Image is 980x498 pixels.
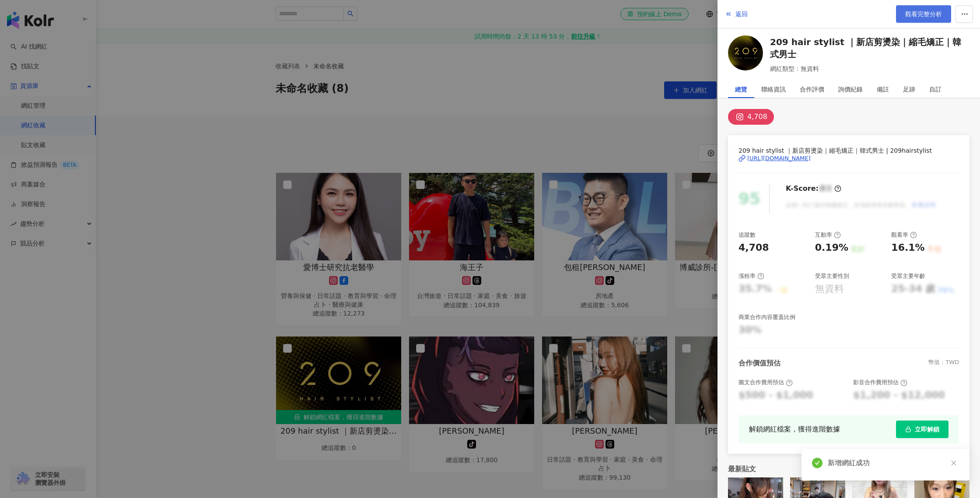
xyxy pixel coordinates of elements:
[724,5,748,23] button: 返回
[761,81,786,98] div: 聯絡資訊
[728,109,774,125] button: 4,708
[853,379,907,386] div: 影音合作費用預估
[735,11,748,18] span: 返回
[738,241,769,255] div: 4,708
[749,424,840,435] div: 解鎖網紅檔案，獲得進階數據
[815,241,848,255] div: 0.19%
[728,464,969,474] div: 最新貼文
[891,272,925,280] div: 受眾主要年齡
[738,154,959,162] a: [URL][DOMAIN_NAME]
[838,81,863,98] div: 詢價紀錄
[928,358,959,368] div: 幣值：TWD
[815,231,841,239] div: 互動率
[828,458,959,468] div: 新增網紅成功
[728,35,763,70] img: KOL Avatar
[738,146,959,155] span: 209 hair stylist ｜新店剪燙染｜縮毛矯正｜韓式男士 | 209hairstylist
[812,458,822,468] span: check-circle
[903,81,915,98] div: 足跡
[929,81,941,98] div: 自訂
[738,272,764,280] div: 漲粉率
[770,36,969,60] a: 209 hair stylist ｜新店剪燙染｜縮毛矯正｜韓式男士
[891,241,924,255] div: 16.1%
[915,426,939,433] span: 立即解鎖
[786,184,841,193] div: K-Score :
[905,11,942,18] span: 觀看完整分析
[951,460,957,466] span: close
[735,81,747,98] div: 總覽
[747,111,767,123] div: 4,708
[738,231,756,239] div: 追蹤數
[738,358,780,368] div: 合作價值預估
[747,154,811,162] div: [URL][DOMAIN_NAME]
[728,35,763,74] a: KOL Avatar
[815,282,844,296] div: 無資料
[738,379,793,386] div: 圖文合作費用預估
[800,81,824,98] div: 合作評價
[738,313,795,321] div: 商業合作內容覆蓋比例
[896,421,948,438] button: 立即解鎖
[770,64,969,74] span: 網紅類型：無資料
[896,5,951,23] a: 觀看完整分析
[877,81,889,98] div: 備註
[815,272,849,280] div: 受眾主要性別
[891,231,917,239] div: 觀看率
